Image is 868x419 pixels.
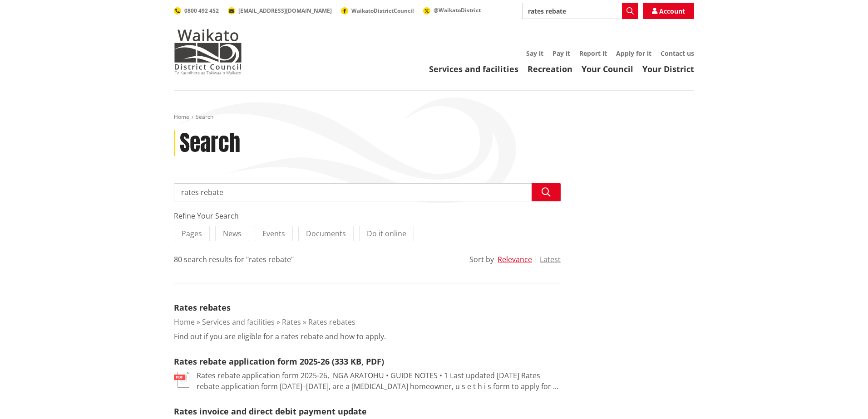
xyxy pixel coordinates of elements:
[341,7,414,15] a: WaikatoDistrictCouncil
[262,229,285,239] span: Events
[582,63,633,74] a: Your Council
[367,229,406,239] span: Do it online
[528,63,572,74] a: Recreation
[174,372,189,388] img: document-pdf.svg
[642,63,694,74] a: Your District
[174,113,189,121] a: Home
[579,49,607,58] a: Report it
[661,49,694,58] a: Contact us
[351,7,414,15] span: WaikatoDistrictCouncil
[174,302,231,313] a: Rates rebates
[174,210,561,221] div: Refine Your Search
[308,317,355,327] a: Rates rebates
[540,255,561,263] button: Latest
[282,317,301,327] a: Rates
[174,183,561,201] input: Search input
[616,49,651,58] a: Apply for it
[469,254,494,265] div: Sort by
[202,317,275,327] a: Services and facilities
[174,29,242,74] img: Waikato District Council - Te Kaunihera aa Takiwaa o Waikato
[434,6,481,14] span: @WaikatoDistrict
[182,229,202,239] span: Pages
[174,317,195,327] a: Home
[174,113,694,121] nav: breadcrumb
[228,7,332,15] a: [EMAIL_ADDRESS][DOMAIN_NAME]
[180,130,240,156] h1: Search
[526,49,543,58] a: Say it
[196,113,213,121] span: Search
[174,406,367,417] a: Rates invoice and direct debit payment update
[552,49,570,58] a: Pay it
[643,3,694,19] a: Account
[423,6,481,14] a: @WaikatoDistrict
[306,229,346,239] span: Documents
[174,254,294,265] div: 80 search results for "rates rebate"
[429,63,518,74] a: Services and facilities
[498,255,532,263] button: Relevance
[522,3,638,19] input: Search input
[184,7,219,15] span: 0800 492 452
[174,331,386,342] p: Find out if you are eligible for a rates rebate and how to apply.
[174,356,384,367] a: Rates rebate application form 2025-26 (333 KB, PDF)
[223,229,242,239] span: News
[174,7,219,15] a: 0800 492 452
[197,370,561,392] p: Rates rebate application form 2025-26, ﻿ NGĀ ARATOHU • GUIDE NOTES • 1 Last updated [DATE] Rates ...
[238,7,332,15] span: [EMAIL_ADDRESS][DOMAIN_NAME]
